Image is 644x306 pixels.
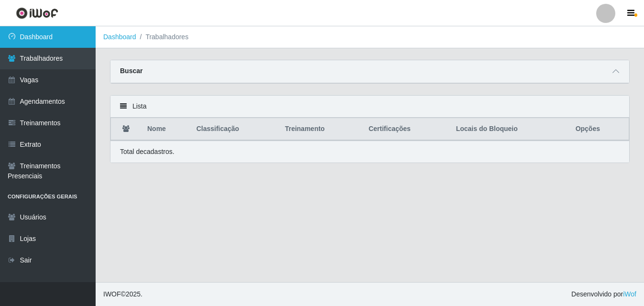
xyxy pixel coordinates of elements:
[279,118,363,141] th: Treinamento
[142,118,191,141] th: Nome
[120,67,142,75] strong: Buscar
[623,290,636,298] a: iWof
[103,33,136,41] a: Dashboard
[110,96,629,118] div: Lista
[103,289,142,299] span: © 2025 .
[571,289,636,299] span: Desenvolvido por
[96,26,644,48] nav: breadcrumb
[103,290,121,298] span: IWOF
[136,32,189,42] li: Trabalhadores
[450,118,570,141] th: Locais do Bloqueio
[120,147,175,157] p: Total de cadastros.
[570,118,629,141] th: Opções
[191,118,279,141] th: Classificação
[363,118,450,141] th: Certificações
[16,7,58,19] img: CoreUI Logo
